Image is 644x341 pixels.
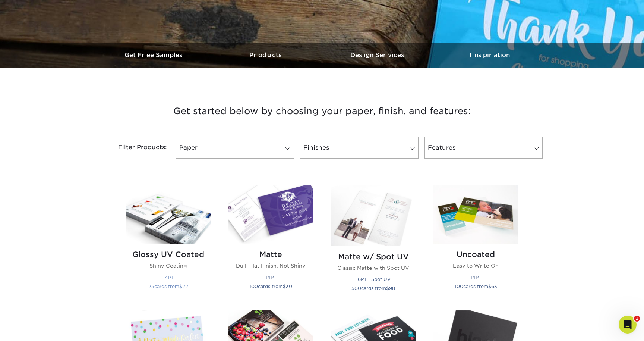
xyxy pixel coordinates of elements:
h3: Products [210,51,322,59]
div: Filter Products: [98,137,173,159]
span: 22 [182,284,188,289]
span: $ [179,284,182,289]
a: Inspiration [434,43,546,68]
img: Glossy UV Coated Postcards [126,185,211,244]
a: Uncoated Postcards Uncoated Easy to Write On 14PT 100cards from$63 [433,185,518,301]
img: Uncoated Postcards [433,185,518,244]
small: 16PT | Spot UV [356,276,391,282]
a: Finishes [300,137,418,159]
h2: Uncoated [433,250,518,259]
span: 63 [491,284,497,289]
span: $ [488,284,491,289]
span: 500 [351,285,361,291]
a: Products [210,43,322,68]
iframe: Intercom live chat [619,316,637,334]
img: Matte Postcards [228,185,313,244]
img: Matte w/ Spot UV Postcards [331,185,416,246]
span: 100 [455,284,463,289]
small: cards from [351,285,395,291]
a: Features [424,137,543,159]
h3: Design Services [322,51,434,59]
span: 100 [249,284,258,289]
p: Classic Matte with Spot UV [331,264,416,272]
span: 1 [634,316,640,322]
small: 14PT [163,275,174,280]
a: Glossy UV Coated Postcards Glossy UV Coated Shiny Coating 14PT 25cards from$22 [126,185,211,301]
a: Matte Postcards Matte Dull, Flat Finish, Not Shiny 14PT 100cards from$30 [228,185,313,301]
a: Matte w/ Spot UV Postcards Matte w/ Spot UV Classic Matte with Spot UV 16PT | Spot UV 500cards fr... [331,185,416,301]
h2: Matte [228,250,313,259]
small: cards from [249,284,292,289]
span: 25 [148,284,154,289]
h2: Matte w/ Spot UV [331,252,416,261]
small: cards from [148,284,188,289]
span: $ [386,285,389,291]
a: Get Free Samples [98,43,210,68]
small: cards from [455,284,497,289]
span: 30 [286,284,292,289]
p: Easy to Write On [433,262,518,269]
h3: Get started below by choosing your paper, finish, and features: [104,94,540,128]
a: Paper [176,137,294,159]
h3: Get Free Samples [98,51,210,59]
p: Dull, Flat Finish, Not Shiny [228,262,313,269]
small: 14PT [265,275,277,280]
a: Design Services [322,43,434,68]
span: $ [283,284,286,289]
small: 14PT [470,275,482,280]
h2: Glossy UV Coated [126,250,211,259]
p: Shiny Coating [126,262,211,269]
h3: Inspiration [434,51,546,59]
span: 98 [389,285,395,291]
